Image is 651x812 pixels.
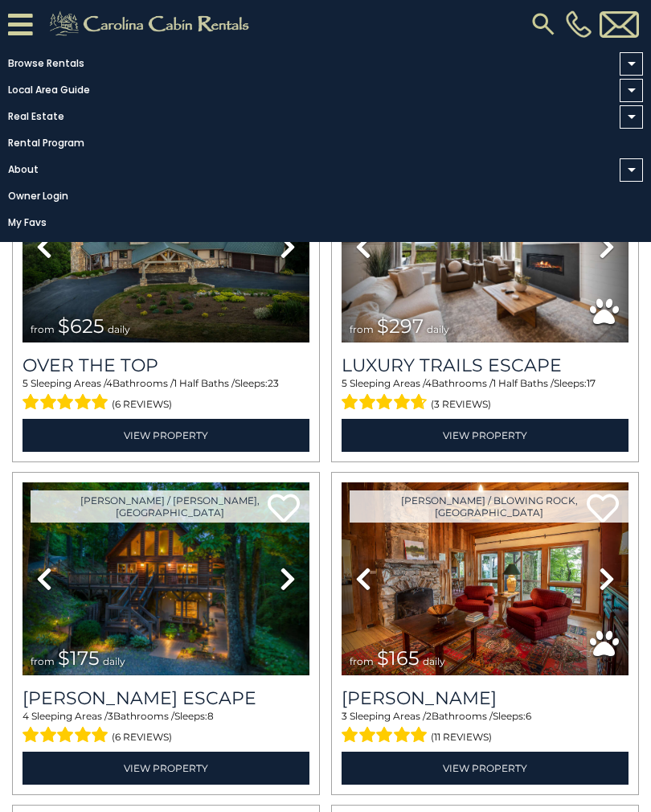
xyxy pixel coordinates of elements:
[342,752,628,785] a: View Property
[23,687,309,709] a: [PERSON_NAME] Escape
[427,323,449,335] span: daily
[431,394,491,415] span: (3 reviews)
[108,710,113,722] span: 3
[342,687,628,709] h3: Azalea Hill
[23,419,309,452] a: View Property
[562,10,596,38] a: [PHONE_NUMBER]
[342,419,628,452] a: View Property
[106,377,113,389] span: 4
[350,490,628,523] a: [PERSON_NAME] / Blowing Rock, [GEOGRAPHIC_DATA]
[529,10,558,39] img: search-regular.svg
[342,709,628,748] div: Sleeping Areas / Bathrooms / Sleeps:
[342,482,628,675] img: thumbnail_163277858.jpeg
[23,687,309,709] h3: Todd Escape
[103,655,125,667] span: daily
[526,710,531,722] span: 6
[23,709,309,748] div: Sleeping Areas / Bathrooms / Sleeps:
[108,323,130,335] span: daily
[31,490,309,523] a: [PERSON_NAME] / [PERSON_NAME], [GEOGRAPHIC_DATA]
[342,710,347,722] span: 3
[342,376,628,415] div: Sleeping Areas / Bathrooms / Sleeps:
[207,710,214,722] span: 8
[23,377,28,389] span: 5
[23,355,309,376] a: Over The Top
[350,323,374,335] span: from
[431,727,492,748] span: (11 reviews)
[31,655,55,667] span: from
[112,394,172,415] span: (6 reviews)
[268,377,279,389] span: 23
[23,482,309,675] img: thumbnail_168627805.jpeg
[350,655,374,667] span: from
[342,150,628,342] img: thumbnail_168695581.jpeg
[58,314,104,338] span: $625
[31,323,55,335] span: from
[377,646,420,670] span: $165
[342,687,628,709] a: [PERSON_NAME]
[23,710,29,722] span: 4
[342,377,347,389] span: 5
[587,377,596,389] span: 17
[425,377,432,389] span: 4
[342,355,628,376] a: Luxury Trails Escape
[493,377,554,389] span: 1 Half Baths /
[23,150,309,342] img: thumbnail_167153549.jpeg
[58,646,100,670] span: $175
[377,314,424,338] span: $297
[23,376,309,415] div: Sleeping Areas / Bathrooms / Sleeps:
[174,377,235,389] span: 1 Half Baths /
[426,710,432,722] span: 2
[23,752,309,785] a: View Property
[112,727,172,748] span: (6 reviews)
[41,8,263,40] img: Khaki-logo.png
[423,655,445,667] span: daily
